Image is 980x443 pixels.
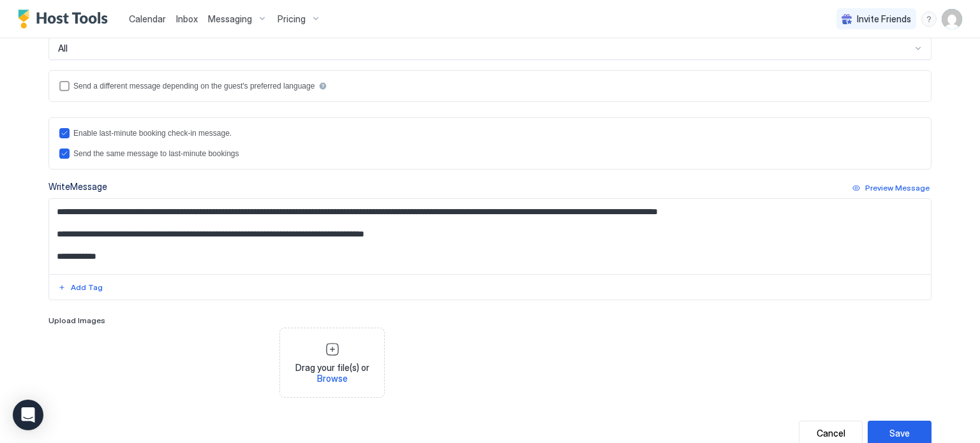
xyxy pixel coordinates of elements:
[58,43,68,54] span: All
[18,10,114,29] a: Host Tools Logo
[13,400,43,430] div: Open Intercom Messenger
[129,13,166,24] span: Calendar
[285,362,379,384] span: Drag your file(s) or
[59,128,921,138] div: lastMinuteMessageEnabled
[56,280,105,295] button: Add Tag
[73,149,239,158] div: Send the same message to last-minute bookings
[942,9,962,29] div: User profile
[73,129,232,138] div: Enable last-minute booking check-in message.
[208,13,252,25] span: Messaging
[317,373,348,384] span: Browse
[865,182,930,194] div: Preview Message
[49,199,931,274] textarea: Input Field
[48,328,154,398] div: View image
[817,426,845,440] div: Cancel
[59,81,921,91] div: languagesEnabled
[850,180,932,196] button: Preview Message
[48,316,105,325] span: Upload Images
[921,11,937,27] div: menu
[857,13,911,25] span: Invite Friends
[48,180,107,193] div: Write Message
[176,13,198,24] span: Inbox
[129,12,166,25] a: Calendar
[59,149,921,159] div: lastMinuteMessageIsTheSame
[889,426,910,440] div: Save
[71,282,103,293] div: Add Tag
[176,12,198,25] a: Inbox
[164,328,269,398] div: View image
[73,82,315,91] div: Send a different message depending on the guest's preferred language
[278,13,306,25] span: Pricing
